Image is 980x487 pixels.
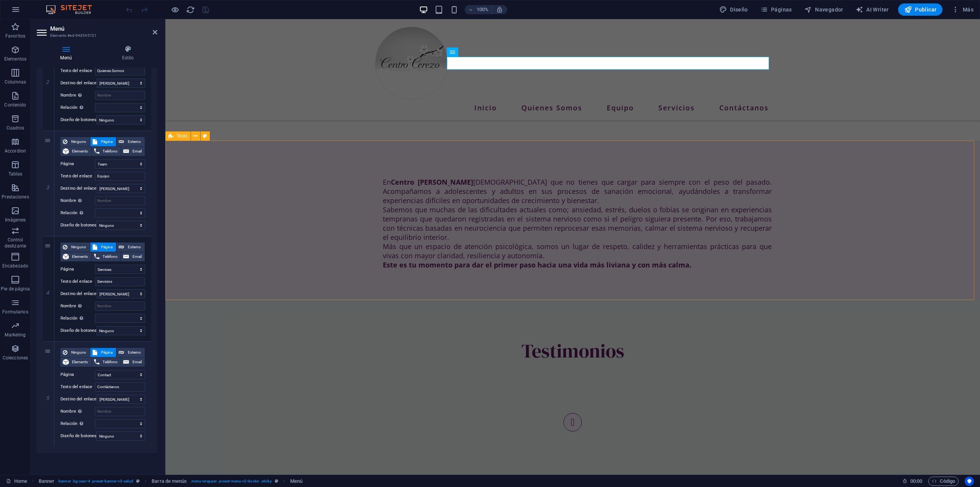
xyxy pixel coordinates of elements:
label: Destino del enlace [60,395,97,404]
p: Columnas [5,79,26,85]
span: Email [131,357,142,367]
p: Tablas [8,171,23,177]
button: Publicar [898,3,943,16]
span: Ninguno [70,348,88,357]
p: Contenido [4,102,26,108]
span: Más [952,6,973,13]
input: Texto del enlace... [95,172,145,181]
button: Externo [116,243,145,252]
label: Diseño de botones [60,326,96,335]
label: Relación [60,419,95,428]
span: Código [932,477,955,486]
img: Editor Logo [44,5,101,14]
input: Texto del enlace... [95,382,145,392]
i: Este elemento es un preajuste personalizable [275,479,278,483]
i: Este elemento es un preajuste personalizable [136,479,140,483]
button: Página [90,137,116,146]
h2: Menú [50,25,157,32]
span: Publicar [904,6,937,13]
span: Elemento [71,252,89,261]
label: Nombre [60,302,95,311]
button: Email [121,147,145,156]
button: Página [90,348,116,357]
label: Destino del enlace [60,79,97,88]
p: Favoritos [5,33,25,39]
label: Relación [60,314,95,323]
span: Teléfono [102,357,119,367]
button: Páginas [757,3,795,16]
h4: Menú [37,45,98,61]
button: Teléfono [92,357,121,367]
p: Pie de página [1,286,29,292]
label: Diseño de botones [60,431,96,441]
em: 2 [42,79,53,85]
label: Página [60,370,95,379]
label: Nombre [60,196,95,205]
button: Elemento [60,252,91,261]
i: Volver a cargar página [186,5,195,14]
button: Teléfono [92,147,121,156]
i: Al redimensionar, ajustar el nivel de zoom automáticamente para ajustarse al dispositivo elegido. [496,6,503,13]
button: Ninguno [60,243,90,252]
label: Relación [60,208,95,218]
button: 100% [465,5,492,14]
span: Externo [126,137,142,146]
label: Nombre [60,407,95,416]
input: Nombre [95,302,145,311]
span: Ninguno [70,243,88,252]
span: Página [100,348,114,357]
span: Email [131,147,142,156]
p: Marketing [5,332,26,338]
span: 00 00 [910,477,922,486]
h6: 100% [476,5,488,14]
p: Encabezado [2,263,28,269]
span: Haz clic para seleccionar y doble clic para editar [290,477,302,486]
span: Externo [126,243,142,252]
p: Imágenes [5,217,26,223]
span: : [916,478,917,484]
h4: Estilo [98,45,157,61]
span: Teléfono [102,147,119,156]
button: AI Writer [853,3,892,16]
label: Relación [60,103,95,112]
span: Haz clic para seleccionar y doble clic para editar [152,477,187,486]
div: Diseño (Ctrl+Alt+Y) [716,3,751,16]
input: Nombre [95,196,145,205]
button: Usercentrics [965,477,974,486]
label: Diseño de botones [60,221,96,230]
input: Texto del enlace... [95,66,145,75]
button: Elemento [60,147,91,156]
span: Email [131,252,142,261]
p: Prestaciones [2,194,29,200]
button: Ninguno [60,348,90,357]
button: Email [121,252,145,261]
button: Navegador [801,3,846,16]
p: Formularios [2,309,28,315]
label: Diseño de botones [60,115,96,125]
em: 3 [42,184,53,190]
p: Cuadros [7,125,24,131]
span: Haz clic para seleccionar y doble clic para editar [39,477,55,486]
button: Diseño [716,3,751,16]
button: Externo [116,348,145,357]
label: Texto del enlace [60,277,95,286]
button: reload [186,5,195,14]
span: Página [100,243,114,252]
button: Código [928,477,959,486]
h6: Tiempo de la sesión [902,477,923,486]
span: . menu-wrapper .preset-menu-v2-doctor .sticky [190,477,272,486]
label: Página [60,265,95,274]
label: Página [60,159,95,169]
span: Diseño [719,6,748,13]
span: Navegador [804,6,843,13]
label: Destino del enlace [60,289,97,298]
em: 5 [42,395,53,401]
label: Texto del enlace [60,172,95,181]
button: Ninguno [60,137,90,146]
span: Externo [126,348,142,357]
label: Texto del enlace [60,66,95,75]
button: Elemento [60,357,91,367]
button: Haz clic para salir del modo de previsualización y seguir editando [170,5,180,14]
a: Haz clic para cancelar la selección y doble clic para abrir páginas [6,477,27,486]
label: Nombre [60,91,95,100]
